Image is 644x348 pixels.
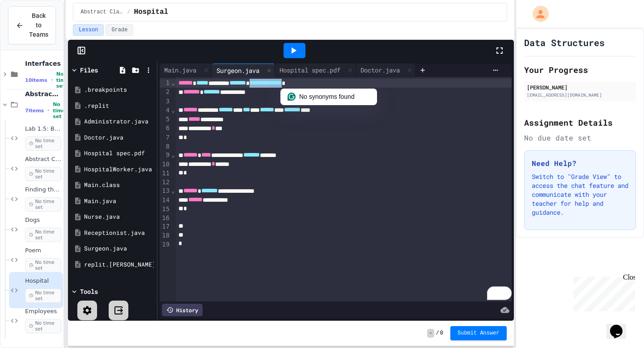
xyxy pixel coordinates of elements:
span: 10 items [25,77,47,83]
button: Submit Answer [450,326,507,340]
div: Surgeon.java [84,244,154,253]
iframe: chat widget [570,273,635,311]
div: Chat with us now!Close [4,4,62,57]
div: Hospital spec.pdf [275,64,356,77]
span: No time set [25,136,61,151]
span: Dogs [25,216,61,224]
div: 17 [160,222,171,231]
div: 1 [160,79,171,88]
span: Abstract Classes [80,8,123,16]
div: Receptionist.java [84,229,154,238]
div: My Account [523,4,551,24]
span: Fold line [171,151,175,158]
div: 12 [160,178,171,187]
span: Finding the Perimeters [25,186,61,194]
div: Tools [80,287,98,296]
div: Surgeon.java [212,66,264,75]
span: • [51,76,53,84]
span: No time set [25,228,61,242]
span: Abstract Classes Notes [25,156,61,163]
span: Abstract Classes [25,90,61,98]
h2: Assignment Details [524,116,636,129]
div: 13 [160,187,171,195]
div: 6 [160,124,171,133]
div: History [162,304,203,316]
div: No due date set [524,132,636,143]
div: [EMAIL_ADDRESS][DOMAIN_NAME] [527,92,633,98]
div: Main.java [160,64,212,77]
div: Administrator.java [84,117,154,126]
div: 11 [160,169,171,178]
span: No time set [25,319,61,333]
span: Poem [25,247,61,255]
span: Fold line [171,187,175,194]
h2: Your Progress [524,64,636,76]
div: 7 [160,133,171,142]
span: / [436,330,439,337]
div: 8 [160,142,171,151]
button: Back to Teams [8,6,56,44]
span: 0 [440,330,443,337]
button: Grade [106,24,133,36]
h3: Need Help? [532,158,628,169]
div: 18 [160,231,171,240]
div: Nurse.java [84,212,154,221]
div: Main.java [84,197,154,206]
div: 15 [160,205,171,214]
span: No time set [25,289,61,303]
span: No time set [25,167,61,181]
span: Employees [25,308,61,315]
div: Doctor.java [356,65,404,75]
span: - [427,329,434,338]
div: To enrich screen reader interactions, please activate Accessibility in Grammarly extension settings [176,77,512,301]
div: replit.[PERSON_NAME] [84,260,154,269]
div: .breakpoints [84,85,154,94]
div: Doctor.java [84,133,154,142]
span: Interfaces [25,59,61,68]
span: No time set [53,102,65,119]
div: Main.java [160,65,201,75]
iframe: chat widget [606,312,635,339]
span: No time set [25,258,61,272]
span: • [47,107,49,114]
span: No time set [56,71,69,89]
span: Submit Answer [458,330,500,337]
div: Main.class [84,181,154,190]
div: Hospital spec.pdf [275,65,345,75]
div: Hospital spec.pdf [84,149,154,158]
p: Switch to "Grade View" to access the chat feature and communicate with your teacher for help and ... [532,172,628,217]
span: Lab 1.5: Bingo Game Teams [25,125,61,133]
div: 16 [160,214,171,223]
div: 14 [160,196,171,205]
span: No time set [25,197,61,212]
div: Files [80,65,98,75]
div: 10 [160,160,171,169]
span: Hospital [134,7,168,17]
div: Doctor.java [356,64,415,77]
span: Back to Teams [29,11,48,39]
div: 3 [160,97,171,106]
h1: Data Structures [524,36,605,49]
div: Surgeon.java [212,64,275,77]
div: HospitalWorker.java [84,165,154,174]
span: / [127,8,130,16]
div: 4 [160,106,171,115]
div: 5 [160,115,171,124]
div: [PERSON_NAME] [527,83,633,91]
span: Hospital [25,277,61,285]
span: 7 items [25,108,44,114]
span: Fold line [171,106,175,114]
span: Fold line [171,79,175,86]
div: 19 [160,240,171,249]
div: .replit [84,102,154,110]
button: Lesson [73,24,104,36]
div: 9 [160,151,171,160]
div: 2 [160,88,171,97]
